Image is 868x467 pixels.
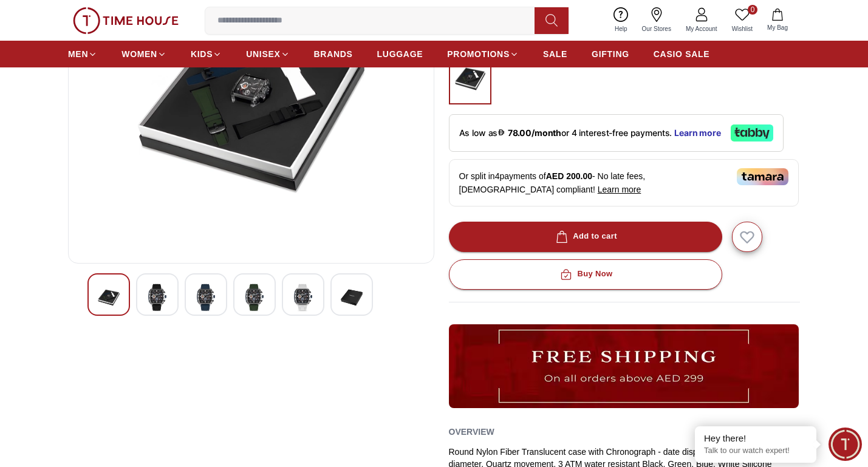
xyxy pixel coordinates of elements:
[553,230,617,244] div: Add to cart
[377,48,423,60] span: LUGGAGE
[725,5,760,36] a: 0Wishlist
[146,284,168,312] img: POLICE Men's Chronograph Black Dial Watch - PEWGO0052401-SET
[449,159,799,206] div: Or split in 4 payments of - No late fees, [DEMOGRAPHIC_DATA] compliant!
[704,432,807,445] div: Hey there!
[314,48,353,60] span: BRANDS
[737,168,788,185] img: Tamara
[704,446,807,456] p: Talk to our watch expert!
[447,48,510,60] span: PROMOTIONS
[377,43,423,65] a: LUGGAGE
[546,171,592,181] span: AED 200.00
[292,284,314,312] img: POLICE Men's Chronograph Black Dial Watch - PEWGO0052401-SET
[449,222,722,252] button: Add to cart
[121,48,157,60] span: WOMEN
[68,48,88,60] span: MEN
[592,43,629,65] a: GIFTING
[449,259,722,290] button: Buy Now
[762,23,793,32] span: My Bag
[543,43,567,65] a: SALE
[760,6,795,35] button: My Bag
[447,43,519,65] a: PROMOTIONS
[121,43,166,65] a: WOMEN
[607,5,635,36] a: Help
[73,7,179,34] img: ...
[98,284,120,312] img: POLICE Men's Chronograph Black Dial Watch - PEWGO0052401-SET
[558,267,612,281] div: Buy Now
[727,24,757,33] span: Wishlist
[635,5,678,36] a: Our Stores
[449,324,799,408] img: ...
[191,43,222,65] a: KIDS
[748,5,757,15] span: 0
[610,24,632,33] span: Help
[246,48,280,60] span: UNISEX
[244,284,265,312] img: POLICE Men's Chronograph Black Dial Watch - PEWGO0052401-SET
[654,43,710,65] a: CASIO SALE
[191,48,213,60] span: KIDS
[195,284,217,312] img: POLICE Men's Chronograph Black Dial Watch - PEWGO0052401-SET
[598,185,641,194] span: Learn more
[246,43,289,65] a: UNISEX
[341,284,363,312] img: POLICE Men's Chronograph Black Dial Watch - PEWGO0052401-SET
[592,48,629,60] span: GIFTING
[314,43,353,65] a: BRANDS
[681,24,722,33] span: My Account
[68,43,97,65] a: MEN
[449,423,494,441] h2: Overview
[829,428,862,461] div: Chat Widget
[637,24,676,33] span: Our Stores
[654,48,710,60] span: CASIO SALE
[543,48,567,60] span: SALE
[455,60,485,98] img: ...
